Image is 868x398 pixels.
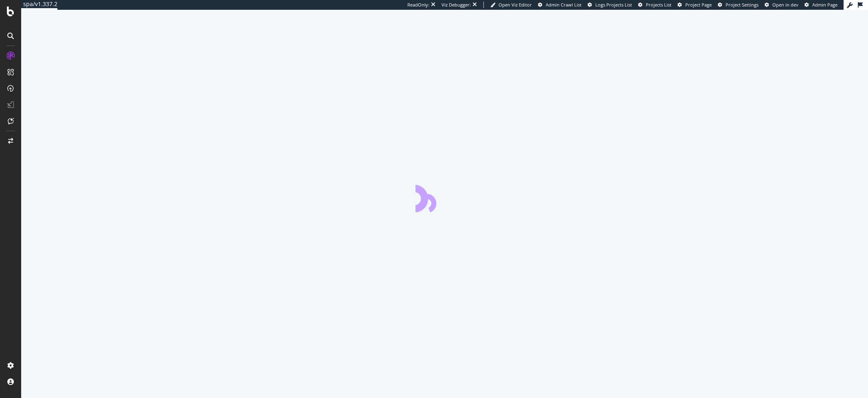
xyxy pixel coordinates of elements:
a: Project Settings [718,2,759,8]
div: animation [415,183,474,212]
div: Viz Debugger: [442,2,471,8]
a: Open Viz Editor [490,2,532,8]
span: Open in dev [772,2,798,8]
span: Projects List [646,2,671,8]
a: Open in dev [765,2,798,8]
span: Project Page [685,2,712,8]
span: Admin Crawl List [546,2,582,8]
span: Open Viz Editor [498,2,532,8]
a: Projects List [638,2,671,8]
a: Logs Projects List [588,2,632,8]
span: Project Settings [726,2,759,8]
span: Logs Projects List [595,2,632,8]
a: Project Page [678,2,712,8]
span: Admin Page [812,2,837,8]
div: ReadOnly: [407,2,429,8]
a: Admin Crawl List [538,2,582,8]
a: Admin Page [805,2,837,8]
